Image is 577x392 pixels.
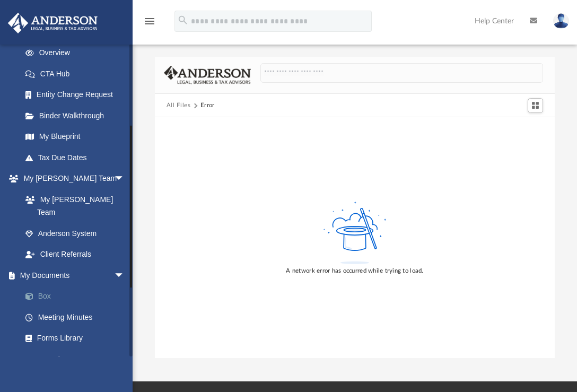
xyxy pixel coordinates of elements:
a: Overview [15,42,141,64]
a: My Documentsarrow_drop_down [7,265,141,286]
a: Client Referrals [15,244,135,265]
i: menu [143,15,156,28]
a: My [PERSON_NAME] Team [15,189,130,223]
a: menu [143,20,156,28]
img: User Pic [553,13,569,29]
a: Meeting Minutes [15,307,141,328]
button: All Files [167,101,191,110]
img: Anderson Advisors Platinum Portal [5,13,101,33]
a: Notarize [15,349,141,370]
div: A network error has occurred while trying to load. [286,266,423,276]
a: Binder Walkthrough [15,105,141,126]
a: Forms Library [15,328,135,349]
a: My [PERSON_NAME] Teamarrow_drop_down [7,168,135,189]
a: Anderson System [15,223,135,244]
a: Entity Change Request [15,84,141,106]
span: arrow_drop_down [114,265,135,286]
a: CTA Hub [15,63,141,84]
span: arrow_drop_down [114,168,135,190]
a: Tax Due Dates [15,147,141,168]
div: Error [200,101,214,110]
button: Switch to Grid View [528,98,544,113]
a: My Blueprint [15,126,135,147]
a: Box [15,286,141,307]
i: search [177,14,189,26]
input: Search files and folders [260,63,544,83]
